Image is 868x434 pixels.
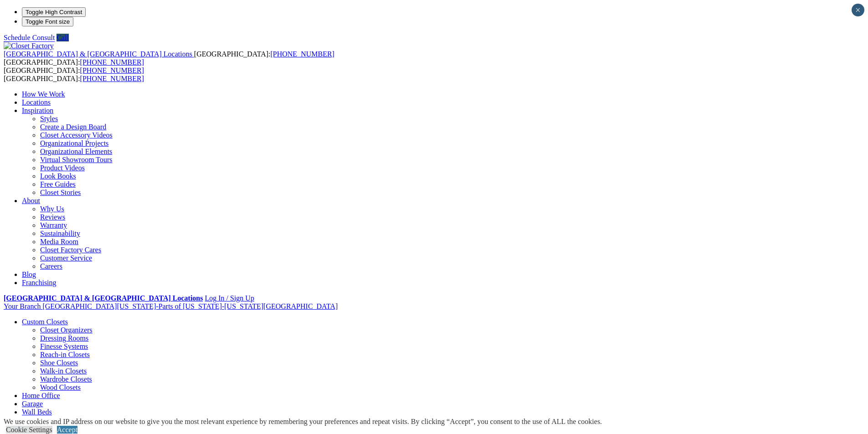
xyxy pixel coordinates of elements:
span: [GEOGRAPHIC_DATA]: [GEOGRAPHIC_DATA]: [4,66,144,82]
a: [PHONE_NUMBER] [80,75,144,82]
a: Careers [40,262,62,270]
span: Toggle High Contrast [26,9,82,15]
span: [GEOGRAPHIC_DATA][US_STATE]-Parts of [US_STATE]-[US_STATE][GEOGRAPHIC_DATA] [42,302,338,310]
a: Garage [22,400,43,408]
a: Dressing Rooms [40,334,88,342]
a: Customer Service [40,254,92,262]
a: Custom Closets [22,318,68,326]
img: Closet Factory [4,42,54,50]
a: Walk-in Closets [40,367,87,375]
a: Finesse Systems [40,342,88,350]
a: Closet Accessory Videos [40,131,113,139]
a: [GEOGRAPHIC_DATA] & [GEOGRAPHIC_DATA] Locations [4,50,194,58]
a: Wood Closets [40,383,81,391]
a: Media Room [40,238,78,245]
a: Virtual Showroom Tours [40,156,113,163]
a: Wardrobe Closets [40,375,92,383]
a: Closet Stories [40,189,81,196]
button: Close [852,4,864,16]
a: Styles [40,115,58,123]
a: About [22,197,40,204]
a: Warranty [40,221,67,229]
a: [PHONE_NUMBER] [80,58,144,66]
a: Free Guides [40,180,76,188]
a: [GEOGRAPHIC_DATA] & [GEOGRAPHIC_DATA] Locations [4,294,203,302]
a: [PHONE_NUMBER] [80,66,144,74]
a: Inspiration [22,107,53,114]
a: Product Videos [40,164,85,172]
button: Toggle Font size [22,17,73,26]
a: Sustainability [40,230,80,237]
span: Toggle Font size [26,18,70,25]
a: Closet Factory Cares [40,246,101,254]
a: [PHONE_NUMBER] [270,50,334,58]
a: Locations [22,98,51,106]
span: [GEOGRAPHIC_DATA] & [GEOGRAPHIC_DATA] Locations [4,50,192,58]
a: Home Office [22,392,60,399]
a: Wall Beds [22,408,52,416]
a: Your Branch [GEOGRAPHIC_DATA][US_STATE]-Parts of [US_STATE]-[US_STATE][GEOGRAPHIC_DATA] [4,302,338,310]
button: Toggle High Contrast [22,7,86,17]
span: Your Branch [4,302,41,310]
a: How We Work [22,90,65,98]
a: Why Us [40,205,64,213]
a: Closet Organizers [40,326,92,334]
a: Schedule Consult [4,34,55,41]
a: Entertainment Centers [22,416,87,424]
a: Cookie Settings [6,426,52,434]
a: Log In / Sign Up [205,294,254,302]
span: [GEOGRAPHIC_DATA]: [GEOGRAPHIC_DATA]: [4,50,334,66]
a: Look Books [40,172,76,180]
a: Organizational Projects [40,139,108,147]
a: Call [56,34,69,41]
a: Reviews [40,213,65,221]
a: Organizational Elements [40,148,112,155]
a: Shoe Closets [40,359,78,367]
a: Accept [57,426,77,434]
div: We use cookies and IP address on our website to give you the most relevant experience by remember... [4,418,602,426]
a: Create a Design Board [40,123,106,131]
a: Blog [22,271,36,278]
a: Reach-in Closets [40,351,90,358]
a: Franchising [22,279,56,286]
